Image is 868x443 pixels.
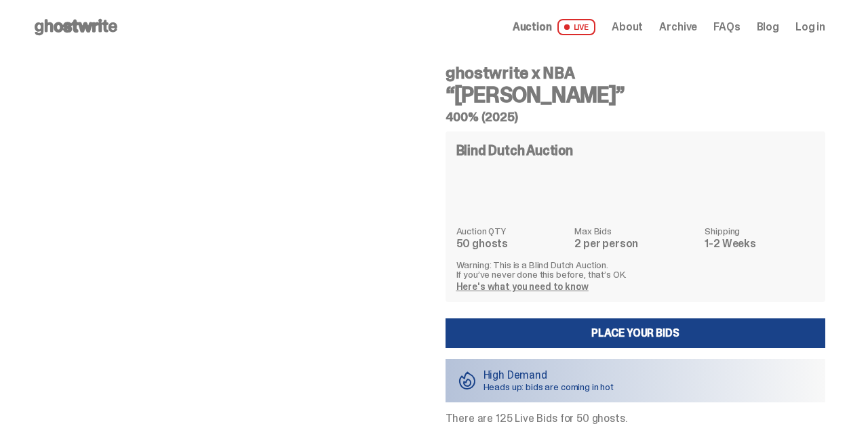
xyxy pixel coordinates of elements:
p: Heads up: bids are coming in hot [484,382,614,392]
p: There are 125 Live Bids for 50 ghosts. [446,413,826,424]
dd: 50 ghosts [456,238,567,249]
dd: 2 per person [574,238,696,249]
a: Here's what you need to know [456,280,589,293]
span: Auction [513,22,552,33]
a: About [612,22,643,33]
a: Archive [659,22,697,33]
h4: ghostwrite x NBA [446,65,826,81]
a: Auction LIVE [513,19,595,35]
dt: Auction QTY [456,226,567,236]
dd: 1-2 Weeks [705,238,814,249]
dt: Max Bids [574,226,696,236]
h3: “[PERSON_NAME]” [446,84,826,106]
h4: Blind Dutch Auction [456,144,573,157]
a: Place your Bids [446,318,826,348]
dt: Shipping [705,226,814,236]
p: High Demand [484,370,614,381]
a: Log in [795,22,825,33]
p: Warning: This is a Blind Dutch Auction. If you’ve never done this before, that’s OK. [456,260,815,279]
span: LIVE [557,19,596,35]
a: Blog [757,22,779,33]
a: FAQs [713,22,740,33]
h5: 400% (2025) [446,111,826,123]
